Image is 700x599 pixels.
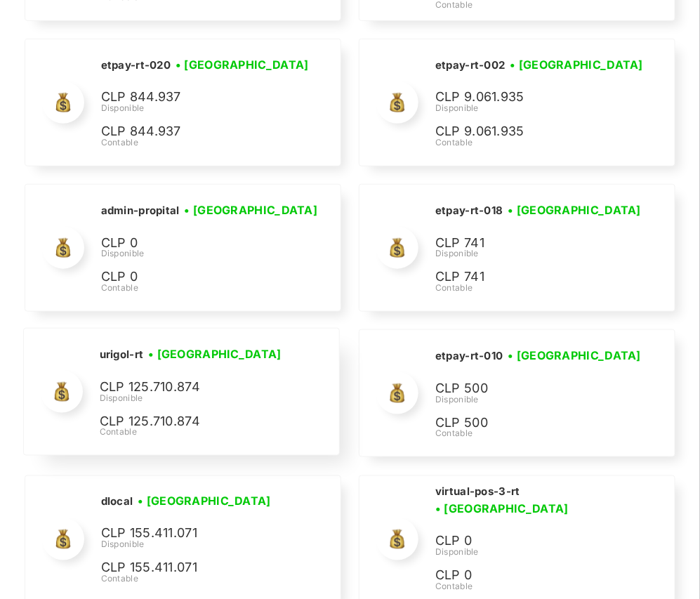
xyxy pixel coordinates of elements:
p: CLP 741 [435,233,646,254]
div: Contable [435,427,646,440]
div: Contable [101,136,314,149]
h2: dlocal [101,495,133,509]
div: Contable [100,426,310,438]
p: CLP 0 [435,532,646,552]
h3: • [GEOGRAPHIC_DATA] [508,347,641,364]
div: Disponible [101,247,323,260]
h3: • [GEOGRAPHIC_DATA] [510,56,643,73]
div: Disponible [435,102,648,114]
div: Disponible [101,539,312,551]
div: Contable [435,581,658,593]
div: Disponible [435,393,646,406]
h3: • [GEOGRAPHIC_DATA] [148,345,282,362]
p: CLP 155.411.071 [101,524,312,544]
div: Contable [101,573,312,586]
div: Disponible [435,546,658,559]
h2: etpay-rt-010 [435,349,503,363]
div: Disponible [101,102,314,114]
p: CLP 9.061.935 [435,87,646,107]
p: CLP 125.710.874 [100,377,310,397]
p: CLP 741 [435,267,646,287]
p: CLP 9.061.935 [435,121,646,142]
p: CLP 500 [435,379,646,399]
p: CLP 844.937 [101,87,312,107]
div: Contable [101,282,323,294]
div: Disponible [100,392,310,404]
h3: • [GEOGRAPHIC_DATA] [138,493,271,510]
p: CLP 500 [435,413,646,433]
div: Contable [435,136,648,149]
p: CLP 125.710.874 [100,412,310,432]
p: CLP 0 [101,267,312,287]
p: CLP 155.411.071 [101,558,312,579]
div: Disponible [435,247,646,260]
h2: etpay-rt-020 [101,58,171,72]
h2: virtual-pos-3-rt [435,485,520,499]
h3: • [GEOGRAPHIC_DATA] [185,202,318,218]
h2: admin-propital [101,204,180,218]
h2: etpay-rt-002 [435,58,506,72]
h3: • [GEOGRAPHIC_DATA] [508,202,641,218]
h3: • [GEOGRAPHIC_DATA] [435,501,569,518]
div: Contable [435,282,646,294]
h2: urigol-rt [100,348,144,362]
p: CLP 0 [101,233,312,254]
p: CLP 844.937 [101,121,312,142]
h2: etpay-rt-018 [435,204,503,218]
p: CLP 0 [435,566,646,586]
h3: • [GEOGRAPHIC_DATA] [176,56,309,73]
